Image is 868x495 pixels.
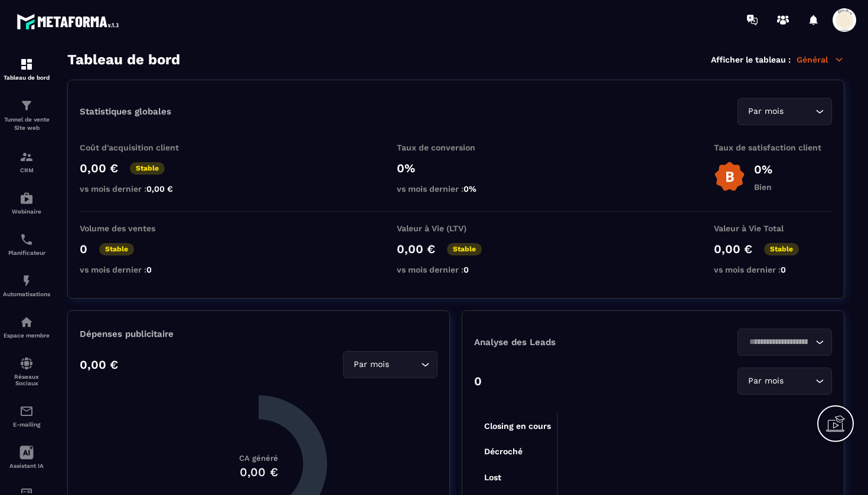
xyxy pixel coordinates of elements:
[397,161,515,175] p: 0%
[3,332,50,339] p: Espace membre
[19,150,34,164] img: formation
[19,232,34,247] img: scheduler
[3,116,50,132] p: Tunnel de vente Site web
[797,54,844,65] p: Général
[19,274,34,288] img: automations
[474,374,482,388] p: 0
[3,395,50,437] a: emailemailE-mailing
[80,265,198,274] p: vs mois dernier :
[714,143,832,152] p: Taux de satisfaction client
[745,336,812,349] input: Search for option
[3,141,50,182] a: formationformationCRM
[3,208,50,215] p: Webinaire
[786,375,812,388] input: Search for option
[19,191,34,205] img: automations
[397,265,515,274] p: vs mois dernier :
[146,265,152,274] span: 0
[3,463,50,469] p: Assistant IA
[130,162,165,175] p: Stable
[738,329,832,356] div: Search for option
[464,265,469,274] span: 0
[19,404,34,418] img: email
[714,161,745,192] img: b-badge-o.b3b20ee6.svg
[99,243,134,255] p: Stable
[19,99,34,113] img: formation
[3,74,50,81] p: Tableau de bord
[19,57,34,71] img: formation
[80,242,87,256] p: 0
[738,368,832,395] div: Search for option
[484,473,501,482] tspan: Lost
[17,11,123,32] img: logo
[3,250,50,256] p: Planificateur
[484,447,523,456] tspan: Décroché
[3,224,50,265] a: schedulerschedulerPlanificateur
[3,48,50,90] a: formationformationTableau de bord
[80,143,198,152] p: Coût d'acquisition client
[397,224,515,233] p: Valeur à Vie (LTV)
[80,358,118,372] p: 0,00 €
[711,55,791,64] p: Afficher le tableau :
[754,182,772,192] p: Bien
[786,105,812,118] input: Search for option
[397,143,515,152] p: Taux de conversion
[67,51,180,68] h3: Tableau de bord
[391,358,418,371] input: Search for option
[745,105,786,118] span: Par mois
[80,329,438,339] p: Dépenses publicitaire
[19,315,34,329] img: automations
[3,437,50,478] a: Assistant IA
[714,265,832,274] p: vs mois dernier :
[3,348,50,395] a: social-networksocial-networkRéseaux Sociaux
[3,306,50,348] a: automationsautomationsEspace membre
[484,421,551,431] tspan: Closing en cours
[19,356,34,371] img: social-network
[447,243,482,255] p: Stable
[745,375,786,388] span: Par mois
[3,90,50,141] a: formationformationTunnel de vente Site web
[464,184,477,194] span: 0%
[3,373,50,386] p: Réseaux Sociaux
[343,351,438,378] div: Search for option
[3,182,50,224] a: automationsautomationsWebinaire
[754,162,772,176] p: 0%
[3,291,50,297] p: Automatisations
[3,265,50,306] a: automationsautomationsAutomatisations
[781,265,786,274] span: 0
[714,242,752,256] p: 0,00 €
[80,184,198,194] p: vs mois dernier :
[714,224,832,233] p: Valeur à Vie Total
[397,242,435,256] p: 0,00 €
[3,421,50,428] p: E-mailing
[351,358,391,371] span: Par mois
[474,337,653,348] p: Analyse des Leads
[764,243,799,255] p: Stable
[80,106,171,117] p: Statistiques globales
[80,161,118,175] p: 0,00 €
[397,184,515,194] p: vs mois dernier :
[80,224,198,233] p: Volume des ventes
[3,167,50,173] p: CRM
[146,184,173,194] span: 0,00 €
[738,98,832,125] div: Search for option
